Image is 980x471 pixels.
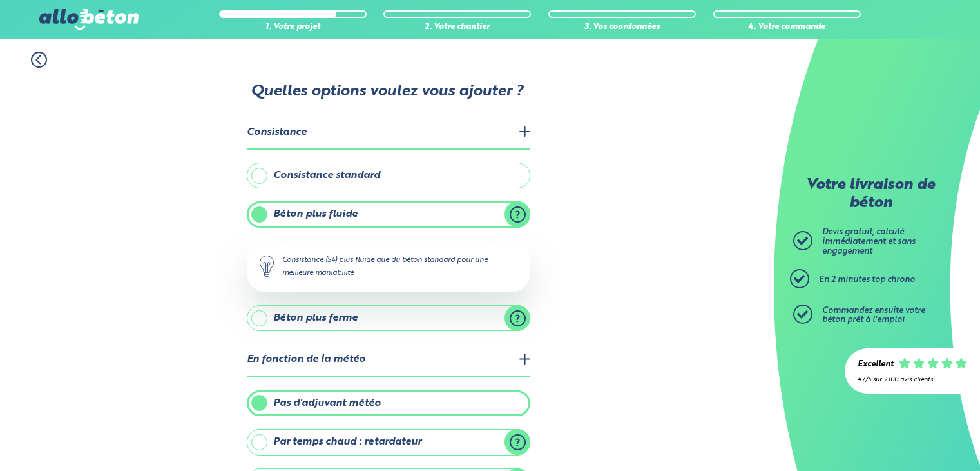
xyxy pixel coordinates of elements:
iframe: Help widget launcher [865,421,966,457]
label: Béton plus fluide [247,201,530,227]
legend: Consistance [247,117,530,150]
div: 4. Votre commande [713,23,861,32]
legend: En fonction de la météo [247,344,530,377]
label: Par temps chaud : retardateur [247,429,530,455]
div: 3. Vos coordonnées [548,23,696,32]
div: Consistance (S4) plus fluide que du béton standard pour une meilleure maniabilité [247,241,530,292]
label: Béton plus ferme [247,305,530,331]
div: 2. Votre chantier [383,23,531,32]
div: 1. Votre projet [219,23,367,32]
label: Consistance standard [247,163,530,188]
img: allobéton [39,9,139,30]
p: Quelles options voulez vous ajouter ? [245,83,529,101]
label: Pas d'adjuvant météo [247,390,530,416]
